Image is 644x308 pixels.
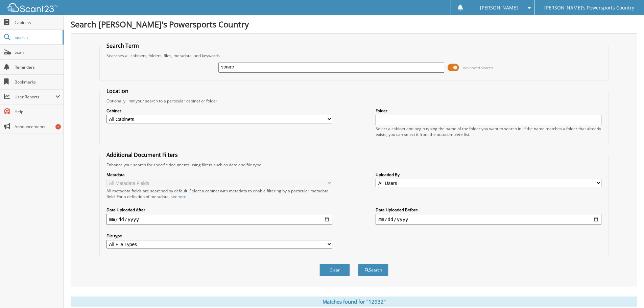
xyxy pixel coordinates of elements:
[15,79,60,85] span: Bookmarks
[15,124,60,129] span: Announcements
[103,151,181,159] legend: Additional Document Filters
[15,34,59,40] span: Search
[103,87,132,95] legend: Location
[376,126,601,137] div: Select a cabinet and begin typing the name of the folder you want to search in. If the name match...
[55,124,61,129] div: 1
[480,6,518,10] span: [PERSON_NAME]
[106,233,332,239] label: File type
[106,108,332,114] label: Cabinet
[376,214,601,225] input: end
[103,98,605,104] div: Optionally limit your search to a particular cabinet or folder
[15,94,55,100] span: User Reports
[15,109,60,115] span: Help
[610,276,644,308] iframe: Chat Widget
[106,172,332,177] label: Metadata
[319,264,350,276] button: Clear
[71,297,637,307] div: Matches found for "12932"
[103,162,605,168] div: Enhance your search for specific documents using filters such as date and file type.
[358,264,388,276] button: Search
[544,6,634,10] span: [PERSON_NAME]'s Powersports Country
[106,188,332,199] div: All metadata fields are searched by default. Select a cabinet with metadata to enable filtering b...
[376,108,601,114] label: Folder
[103,53,605,58] div: Searches all cabinets, folders, files, metadata, and keywords
[103,42,142,49] legend: Search Term
[463,65,493,70] span: Advanced Search
[15,49,60,55] span: Scan
[376,172,601,177] label: Uploaded By
[106,207,332,213] label: Date Uploaded After
[106,214,332,225] input: start
[15,20,60,25] span: Cabinets
[177,194,186,199] a: here
[71,19,637,30] h1: Search [PERSON_NAME]'s Powersports Country
[7,3,57,12] img: scan123-logo-white.svg
[376,207,601,213] label: Date Uploaded Before
[15,64,60,70] span: Reminders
